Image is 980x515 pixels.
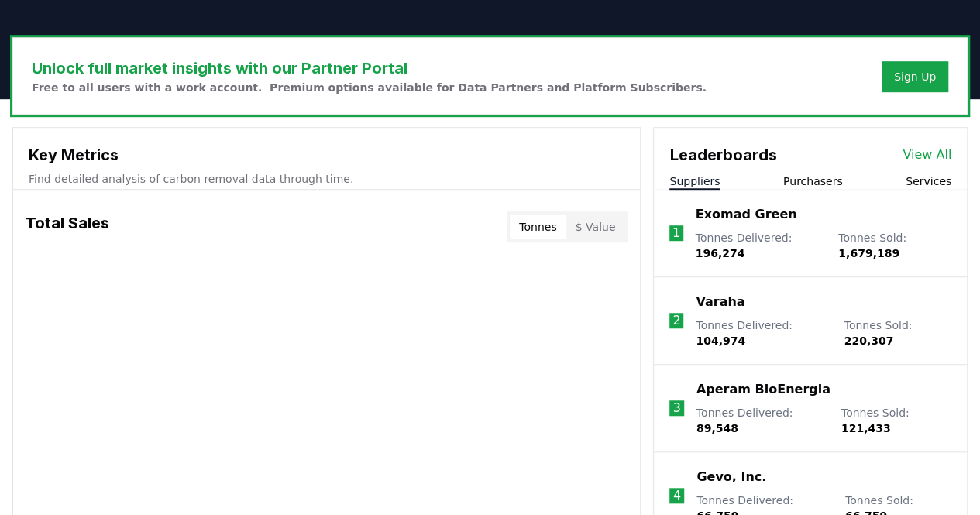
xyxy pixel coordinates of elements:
[26,211,109,242] h3: Total Sales
[696,230,823,261] p: Tonnes Delivered :
[696,205,797,224] a: Exomad Green
[882,61,948,92] button: Sign Up
[566,215,625,239] button: $ Value
[844,318,951,348] p: Tonnes Sold :
[696,318,828,348] p: Tonnes Delivered :
[696,405,826,436] p: Tonnes Delivered :
[32,80,707,95] p: Free to all users with a work account. Premium options available for Data Partners and Platform S...
[906,173,951,189] button: Services
[696,247,745,259] span: 196,274
[841,405,951,436] p: Tonnes Sold :
[669,143,776,167] h3: Leaderboards
[696,335,745,347] span: 104,974
[672,311,680,330] p: 2
[672,224,680,242] p: 1
[696,293,744,311] a: Varaha
[510,215,566,239] button: Tonnes
[669,173,720,189] button: Suppliers
[903,146,951,164] a: View All
[844,335,893,347] span: 220,307
[838,247,899,259] span: 1,679,189
[841,422,891,434] span: 121,433
[673,486,681,505] p: 4
[29,171,624,187] p: Find detailed analysis of carbon removal data through time.
[894,69,936,84] a: Sign Up
[32,57,707,80] h3: Unlock full market insights with our Partner Portal
[783,173,843,189] button: Purchasers
[838,230,951,261] p: Tonnes Sold :
[29,143,624,167] h3: Key Metrics
[696,468,766,486] a: Gevo, Inc.
[696,422,738,434] span: 89,548
[696,380,830,399] a: Aperam BioEnergia
[672,399,680,417] p: 3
